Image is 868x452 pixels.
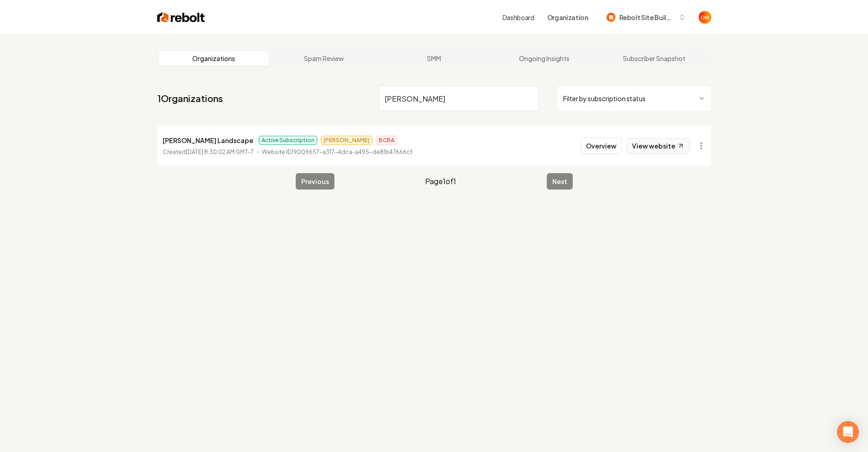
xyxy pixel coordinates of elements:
div: Open Intercom Messenger [837,421,859,443]
span: [PERSON_NAME] [321,136,372,145]
span: BCBA [376,136,397,145]
img: Rebolt Site Builder [606,13,616,22]
span: Page 1 of 1 [425,176,456,187]
a: View website [627,138,689,154]
button: Overview [581,138,621,154]
p: Created [163,148,254,157]
a: SMM [379,51,489,66]
a: Subscriber Snapshot [599,51,709,66]
a: Organizations [159,51,269,66]
p: [PERSON_NAME] Landscape [163,135,253,146]
a: Spam Review [269,51,379,66]
button: Open user button [699,11,711,24]
time: [DATE] 8:30:02 AM GMT-7 [186,149,254,155]
a: Ongoing Insights [489,51,599,66]
button: Organization [542,9,594,26]
span: Rebolt Site Builder [619,13,675,22]
a: Dashboard [503,13,534,22]
img: Rebolt Logo [157,11,205,24]
span: Active Subscription [259,136,317,145]
a: 1Organizations [157,92,223,105]
input: Search by name or ID [379,86,539,111]
p: Website ID 19009657-a317-4dca-a495-de81b47666cf [262,148,412,157]
img: Omar Molai [699,11,711,24]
